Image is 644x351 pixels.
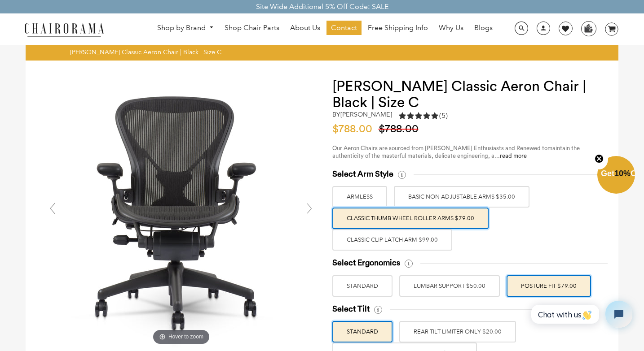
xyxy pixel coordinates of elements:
iframe: Tidio Chat [521,293,640,335]
img: DSC_4522_188c2bda-547b-4b46-a377-96a33bf4c4aa_grande.jpg [46,78,316,347]
span: Free Shipping Info [368,23,428,33]
div: Get10%OffClose teaser [597,157,635,195]
span: Select Ergonomics [332,258,400,268]
a: read more [500,153,527,159]
a: Free Shipping Info [363,21,432,35]
span: Select Arm Style [332,169,393,179]
nav: breadcrumbs [70,48,225,56]
a: Hover to zoom [46,208,316,217]
img: chairorama [19,22,109,37]
h1: [PERSON_NAME] Classic Aeron Chair | Black | Size C [332,78,600,111]
a: About Us [286,21,325,35]
span: 10% [614,169,631,178]
label: STANDARD [332,321,393,342]
button: Close teaser [590,149,608,169]
span: $788.00 [379,124,423,134]
h2: by [332,111,392,118]
a: [PERSON_NAME] [340,110,392,118]
a: Shop Chair Parts [220,21,284,35]
a: Contact [326,21,362,35]
label: Classic Clip Latch Arm $99.00 [332,229,452,251]
label: REAR TILT LIMITER ONLY $20.00 [399,321,516,342]
nav: DesktopNavigation [147,21,503,37]
span: $788.00 [332,124,377,134]
span: (5) [439,111,448,121]
span: Blogs [474,23,493,33]
span: About Us [290,23,320,33]
span: Get Off [601,169,642,178]
span: Shop Chair Parts [225,23,279,33]
label: POSTURE FIT $79.00 [507,275,591,297]
a: Blogs [470,21,497,35]
label: ARMLESS [332,186,387,208]
span: Our Aeron Chairs are sourced from [PERSON_NAME] Enthusiasts and Renewed to [332,145,547,151]
span: Why Us [439,23,463,33]
span: Contact [331,23,357,33]
span: [PERSON_NAME] Classic Aeron Chair | Black | Size C [70,48,221,56]
div: 5.0 rating (5 votes) [399,111,448,121]
span: Select Tilt [332,304,370,314]
label: STANDARD [332,275,393,297]
label: BASIC NON ADJUSTABLE ARMS $35.00 [394,186,529,208]
label: LUMBAR SUPPORT $50.00 [399,275,500,297]
img: WhatsApp_Image_2024-07-12_at_16.23.01.webp [582,22,595,35]
a: 5.0 rating (5 votes) [399,111,448,123]
a: Why Us [434,21,468,35]
a: Shop by Brand [153,21,218,35]
label: Classic Thumb Wheel Roller Arms $79.00 [332,208,489,229]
